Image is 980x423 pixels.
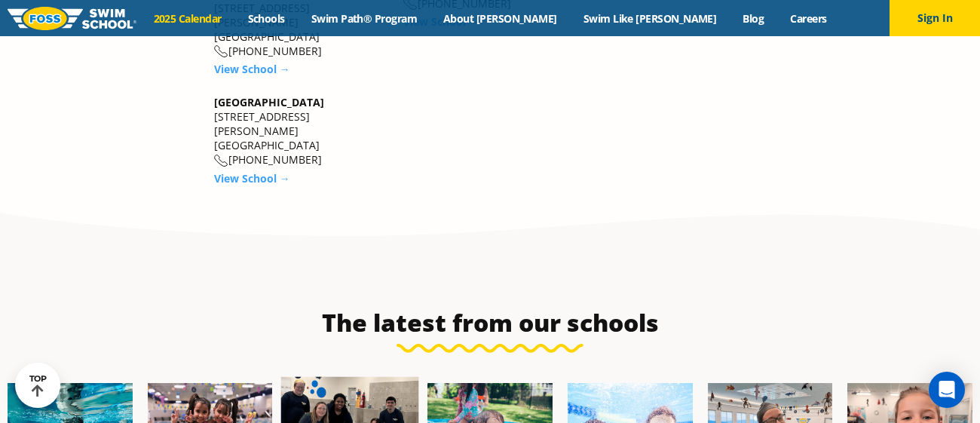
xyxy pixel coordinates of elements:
a: About [PERSON_NAME] [430,11,571,26]
a: 2025 Calendar [140,11,234,26]
div: TOP [29,374,47,397]
a: View School → [214,171,290,185]
a: Schools [234,11,298,26]
a: View School → [214,62,290,76]
div: Open Intercom Messenger [929,372,965,408]
div: [STREET_ADDRESS][PERSON_NAME] [GEOGRAPHIC_DATA] [PHONE_NUMBER] [214,95,388,167]
a: Swim Like [PERSON_NAME] [570,11,730,26]
a: Blog [730,11,777,26]
a: [GEOGRAPHIC_DATA] [214,95,324,109]
img: location-phone-o-icon.svg [214,45,228,58]
img: FOSS Swim School Logo [8,7,136,30]
a: Careers [777,11,840,26]
a: Swim Path® Program [298,11,430,26]
img: location-phone-o-icon.svg [214,155,228,167]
